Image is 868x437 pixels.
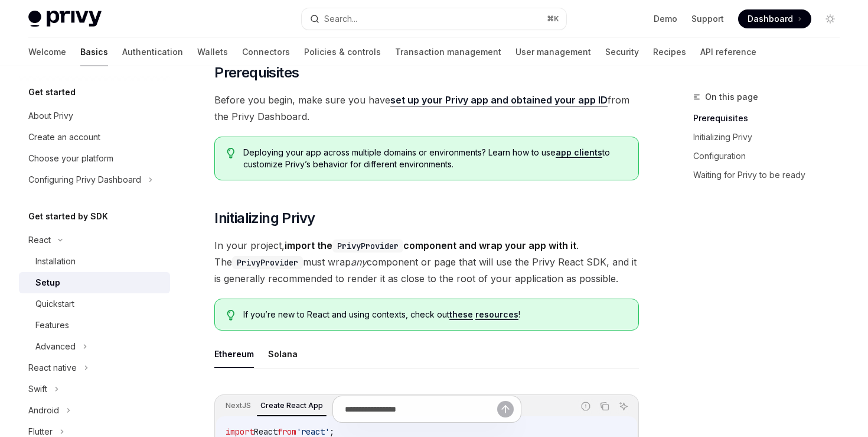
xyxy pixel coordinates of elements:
[605,38,639,66] a: Security
[28,382,47,396] div: Swift
[28,11,102,27] img: light logo
[214,63,299,82] span: Prerequisites
[497,401,514,417] button: Send message
[19,293,170,315] a: Quickstart
[28,173,141,187] div: Configuring Privy Dashboard
[738,9,811,28] a: Dashboard
[232,256,303,269] code: PrivyProvider
[691,13,724,25] a: Support
[227,148,235,158] svg: Tip
[28,130,100,144] div: Create an account
[705,90,758,104] span: On this page
[556,147,602,158] a: app clients
[28,151,113,166] div: Choose your platform
[395,38,501,66] a: Transaction management
[351,256,367,268] em: any
[197,38,228,66] a: Wallets
[324,12,357,26] div: Search...
[285,239,576,251] strong: import the component and wrap your app with it
[302,8,566,30] button: Search...⌘K
[693,109,849,128] a: Prerequisites
[28,85,76,99] h5: Get started
[28,403,59,417] div: Android
[35,297,74,311] div: Quickstart
[653,38,686,66] a: Recipes
[214,237,639,287] span: In your project, . The must wrap component or page that will use the Privy React SDK, and it is g...
[242,38,290,66] a: Connectors
[693,166,849,184] a: Waiting for Privy to be ready
[227,310,235,321] svg: Tip
[268,340,298,368] button: Solana
[35,254,76,268] div: Installation
[122,38,183,66] a: Authentication
[654,13,677,25] a: Demo
[390,94,608,106] a: set up your Privy app and obtained your app ID
[693,147,849,166] a: Configuration
[449,309,473,320] a: these
[28,209,108,224] h5: Get started by SDK
[547,14,559,24] span: ⌘ K
[19,315,170,336] a: Features
[35,339,76,354] div: Advanced
[748,13,793,25] span: Dashboard
[515,38,591,66] a: User management
[214,340,254,368] button: Ethereum
[19,105,170,127] a: About Privy
[693,128,849,147] a: Initializing Privy
[821,9,840,28] button: Toggle dark mode
[35,276,60,290] div: Setup
[28,38,66,66] a: Welcome
[19,251,170,272] a: Installation
[28,233,51,247] div: React
[19,272,170,293] a: Setup
[304,38,381,66] a: Policies & controls
[475,309,518,320] a: resources
[700,38,756,66] a: API reference
[243,147,626,170] span: Deploying your app across multiple domains or environments? Learn how to use to customize Privy’s...
[28,361,77,375] div: React native
[214,92,639,125] span: Before you begin, make sure you have from the Privy Dashboard.
[214,209,315,228] span: Initializing Privy
[243,309,626,321] span: If you’re new to React and using contexts, check out !
[19,148,170,169] a: Choose your platform
[35,318,69,332] div: Features
[332,239,403,253] code: PrivyProvider
[80,38,108,66] a: Basics
[19,127,170,148] a: Create an account
[28,109,73,123] div: About Privy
